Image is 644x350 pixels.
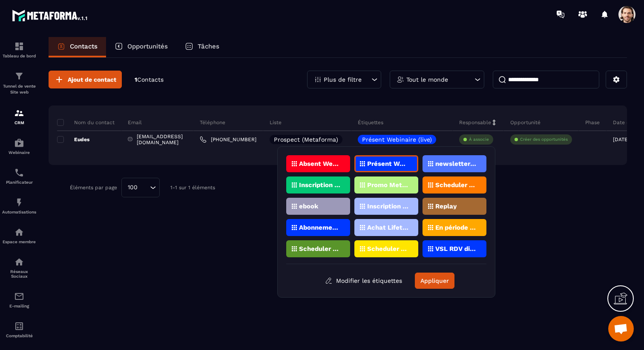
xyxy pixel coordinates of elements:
[2,210,36,214] p: Automatisations
[14,41,24,51] img: formation
[49,37,106,57] a: Contacts
[2,150,36,155] p: Webinaire
[68,75,116,84] span: Ajout de contact
[2,191,36,221] a: automationsautomationsAutomatisations
[270,119,282,126] p: Liste
[299,246,340,252] p: Scheduler Webinaire (Live)
[367,246,408,252] p: Scheduler VSL
[2,250,36,285] a: social-networksocial-networkRéseaux Sociaux
[14,291,24,302] img: email
[2,315,36,344] a: accountantaccountantComptabilité
[435,203,457,209] p: Replay
[14,71,24,81] img: formation
[125,183,141,192] span: 100
[406,77,448,83] p: Tout le monde
[135,76,164,84] p: 1
[200,136,256,143] a: [PHONE_NUMBER]
[367,161,408,167] p: Présent Webinaire (live)
[141,183,148,192] input: Search for option
[176,37,228,57] a: Tâches
[198,43,219,50] p: Tâches
[2,221,36,250] a: automationsautomationsEspace membre
[435,161,477,167] p: newsletters automatisée
[128,119,142,126] p: Email
[137,76,164,83] span: Contacts
[2,304,36,308] p: E-mailing
[459,119,491,126] p: Responsable
[435,246,477,252] p: VSL RDV direct
[2,83,36,95] p: Tunnel de vente Site web
[2,102,36,131] a: formationformationCRM
[70,185,117,191] p: Éléments par page
[274,137,338,142] p: Prospect (Metaforma)
[367,182,408,188] p: Promo Metaforma
[415,273,454,289] button: Appliquer
[14,138,24,148] img: automations
[57,119,115,126] p: Nom du contact
[106,37,176,57] a: Opportunités
[2,285,36,315] a: emailemailE-mailing
[469,137,489,142] p: À associe
[2,131,36,161] a: automationsautomationsWebinaire
[2,35,36,65] a: formationformationTableau de bord
[2,161,36,191] a: schedulerschedulerPlanificateur
[608,316,634,341] a: Ouvrir le chat
[70,43,98,50] p: Contacts
[127,43,168,50] p: Opportunités
[14,227,24,237] img: automations
[14,168,24,178] img: scheduler
[2,269,36,279] p: Réseaux Sociaux
[2,65,36,102] a: formationformationTunnel de vente Site web
[324,77,362,83] p: Plus de filtre
[200,119,225,126] p: Téléphone
[299,203,318,209] p: ebook
[2,239,36,244] p: Espace membre
[2,54,36,58] p: Tableau de bord
[520,137,568,142] p: Créer des opportunités
[2,120,36,125] p: CRM
[358,119,383,126] p: Étiquettes
[49,71,122,88] button: Ajout de contact
[14,321,24,331] img: accountant
[367,203,408,209] p: Inscription VSL
[57,136,89,143] p: Eudes
[14,257,24,267] img: social-network
[367,225,408,230] p: Achat Lifetime
[299,182,340,188] p: Inscription webinaire live
[319,273,408,288] button: Modifier les étiquettes
[2,180,36,185] p: Planificateur
[121,178,160,197] div: Search for option
[435,182,477,188] p: Scheduler Onboarding (7jours D'essai)
[14,108,24,118] img: formation
[585,119,600,126] p: Phase
[362,137,432,142] p: Présent Webinaire (live)
[12,8,89,23] img: logo
[2,333,36,338] p: Comptabilité
[299,161,340,167] p: Absent Webinaire (live)
[435,225,477,230] p: En période d'essai (7jours)
[299,225,340,230] p: Abonnement annuel
[510,119,540,126] p: Opportunité
[170,185,215,191] p: 1-1 sur 1 éléments
[14,197,24,208] img: automations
